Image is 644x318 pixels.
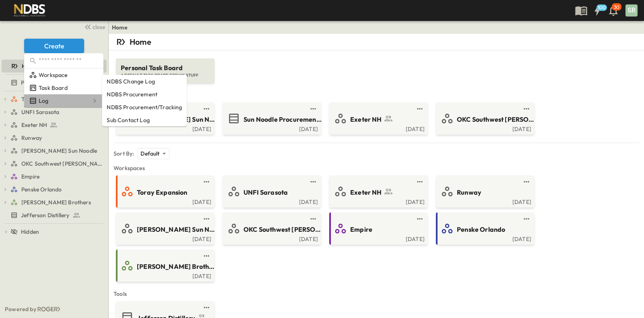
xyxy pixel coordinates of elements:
a: Sun Noodle Procurement Log [224,112,318,125]
div: UNFI Sarasotatest [2,106,107,118]
button: test [202,177,211,187]
p: 30 [614,4,619,10]
div: [PERSON_NAME] Brotherstest [2,196,107,209]
a: [PERSON_NAME] Brothers [10,197,105,208]
span: Sun Noodle Procurement Log [244,115,322,124]
div: Personal Task Boardtest [2,76,107,89]
button: Create [24,39,84,53]
button: test [415,104,425,114]
a: [DATE] [331,125,425,131]
button: test [415,214,425,224]
div: OKC Southwest [PERSON_NAME]test [2,157,107,170]
a: [DATE] [438,235,531,241]
button: test [415,177,425,187]
span: [PERSON_NAME] Sun Noodle [21,147,97,155]
a: Empire [331,222,425,235]
button: close [81,21,107,32]
div: Default [137,148,169,159]
button: test [522,177,531,187]
span: UNFI Sarasota [244,188,288,197]
a: Personal Task Board [2,77,105,88]
div: Jefferson Distillerytest [2,209,107,222]
span: Jefferson Distillery [21,211,69,219]
span: Home [22,62,37,70]
span: close [93,23,105,31]
span: Exeter NH [350,115,382,124]
a: [DATE] [118,235,211,241]
a: Penske Orlando [10,184,105,195]
a: Exeter NH [10,119,105,131]
span: Empire [350,225,372,234]
a: UNFI Sarasota [224,185,318,198]
button: test [522,104,531,114]
a: [DATE] [331,235,425,241]
div: NDBS Procurement [107,90,182,98]
span: Exeter NH [350,188,382,197]
img: 21e55f6baeff125b30a45465d0e70b50eae5a7d0cf88fa6f7f5a0c3ff4ea74cb.png [10,2,50,19]
a: Runway [10,132,105,143]
a: Exeter NH [331,185,425,198]
span: Runway [21,134,42,142]
div: Empiretest [2,170,107,183]
div: [DATE] [118,125,211,131]
span: [PERSON_NAME] Brothers [137,262,215,271]
li: Workspace [24,69,103,81]
a: [DATE] [438,198,531,204]
h6: 100 [598,4,606,11]
a: [PERSON_NAME] Sun Noodle [10,145,105,156]
a: [PERSON_NAME] Brothers [118,259,211,272]
a: Home [112,23,128,31]
a: OKC Southwest [PERSON_NAME] [438,112,531,125]
a: [PERSON_NAME] Sun Noodle [118,112,211,125]
a: Toray Expansion [118,185,211,198]
a: Empire [10,171,105,182]
button: 100 [589,3,605,18]
a: Toray Expansion [10,94,105,105]
a: [DATE] [118,272,211,279]
a: [DATE] [224,125,318,131]
button: SR [625,4,638,17]
div: Sub Contact Log [107,116,182,124]
a: UNFI Sarasota [10,106,105,118]
span: OKC Southwest [PERSON_NAME] [21,160,103,168]
button: test [308,104,318,114]
a: [DATE] [438,125,531,131]
li: Log [24,94,103,107]
span: Empire [21,173,39,181]
a: [DATE] [118,198,211,204]
span: Penske Orlando [21,185,62,193]
li: Task Board [24,81,103,94]
div: NDBS Procurement/Tracking [107,103,182,111]
button: test [202,251,211,261]
span: Toray Expansion [137,188,188,197]
div: Penske Orlandotest [2,183,107,196]
button: test [308,177,318,187]
a: [DATE] [224,235,318,241]
div: SR [625,4,638,17]
div: Exeter NHtest [2,118,107,131]
button: test [202,303,211,312]
p: Sort By: [114,150,134,158]
div: Toray Expansiontest [2,93,107,106]
nav: breadcrumbs [112,23,132,31]
button: test [202,104,211,114]
span: Personal Task Board [21,79,73,87]
a: Penske Orlando [438,222,531,235]
span: Recently Used Tools [114,91,639,99]
span: OKC Southwest [PERSON_NAME] [457,115,535,124]
button: test [308,214,318,224]
a: Exeter NH [331,112,425,125]
a: [DATE] [331,198,425,204]
div: NDBS Change Log [107,77,182,85]
div: [DATE] [224,198,318,204]
a: OKC Southwest [PERSON_NAME] [10,158,105,169]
